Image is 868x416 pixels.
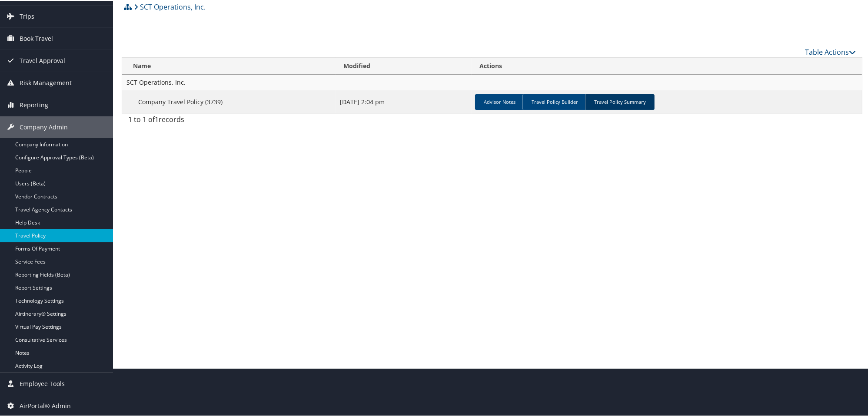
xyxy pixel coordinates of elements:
span: 1 [155,114,159,123]
span: Employee Tools [20,372,65,394]
span: Travel Approval [20,49,65,71]
span: Reporting [20,93,48,115]
th: Name: activate to sort column ascending [122,57,336,74]
td: SCT Operations, Inc. [122,74,862,89]
span: Book Travel [20,27,53,49]
a: Travel Policy Summary [585,93,655,109]
td: Company Travel Policy (3739) [122,89,336,113]
a: Advisor Notes [475,93,524,109]
td: [DATE] 2:04 pm [336,89,472,113]
a: Travel Policy Builder [522,93,587,109]
a: Table Actions [805,46,856,56]
span: Risk Management [20,71,72,93]
span: AirPortal® Admin [20,394,71,416]
span: Trips [20,5,34,26]
th: Modified: activate to sort column ascending [336,57,472,74]
div: 1 to 1 of records [128,113,300,128]
th: Actions [472,57,862,74]
span: Company Admin [20,116,68,137]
